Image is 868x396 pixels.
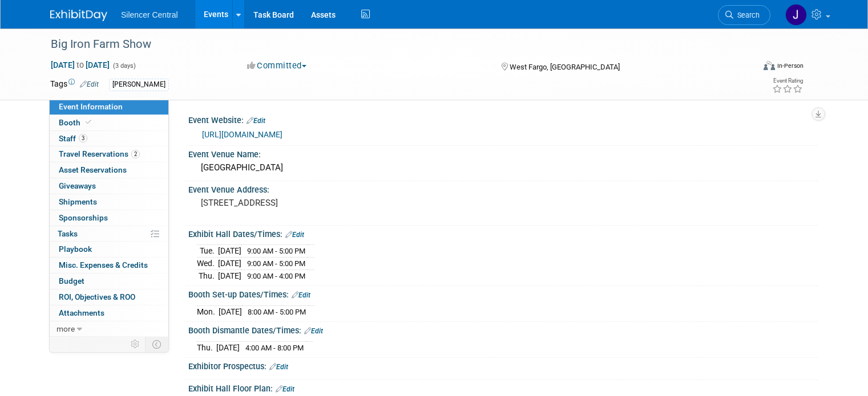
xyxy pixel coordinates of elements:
a: Shipments [50,194,168,210]
img: ExhibitDay [50,10,107,21]
pre: [STREET_ADDRESS] [201,198,438,208]
span: 8:00 AM - 5:00 PM [248,308,306,316]
span: ROI, Objectives & ROO [59,292,135,301]
td: Personalize Event Tab Strip [126,337,146,352]
td: Tue. [197,245,218,258]
span: Search [733,11,760,19]
span: West Fargo, [GEOGRAPHIC_DATA] [510,63,620,71]
span: Tasks [58,229,78,238]
div: Exhibit Hall Floor Plan: [188,380,818,395]
span: [DATE] [DATE] [50,60,110,70]
img: Jessica Crawford [785,4,807,26]
div: Event Website: [188,112,818,126]
div: [GEOGRAPHIC_DATA] [197,159,809,177]
span: Asset Reservations [59,165,127,174]
span: Staff [59,134,87,143]
td: [DATE] [216,341,240,353]
a: Asset Reservations [50,162,168,178]
a: Staff3 [50,131,168,146]
a: Tasks [50,226,168,242]
div: Booth Set-up Dates/Times: [188,286,818,301]
span: Travel Reservations [59,149,140,158]
a: Giveaways [50,178,168,194]
span: to [75,60,86,70]
div: Event Venue Name: [188,146,818,160]
td: [DATE] [219,305,242,317]
a: Sponsorships [50,210,168,226]
div: Event Venue Address: [188,181,818,195]
span: Silencer Central [121,10,178,19]
span: 4:00 AM - 8:00 PM [245,344,304,352]
a: ROI, Objectives & ROO [50,289,168,305]
span: 9:00 AM - 4:00 PM [247,272,305,280]
a: Edit [304,327,323,335]
a: Edit [276,385,294,393]
div: Exhibit Hall Dates/Times: [188,226,818,240]
a: Misc. Expenses & Credits [50,258,168,273]
span: Misc. Expenses & Credits [59,260,148,270]
td: Toggle Event Tabs [146,337,169,352]
span: 2 [131,150,140,158]
div: In-Person [777,62,804,70]
span: 9:00 AM - 5:00 PM [247,247,305,255]
div: Event Format [692,59,804,76]
a: Edit [80,80,99,88]
span: more [56,324,75,333]
div: Big Iron Farm Show [47,34,740,55]
button: Committed [243,60,311,72]
td: Thu. [197,270,218,281]
td: Thu. [197,341,216,353]
a: Edit [292,291,310,299]
span: (3 days) [112,62,136,70]
span: 3 [79,134,87,142]
span: 9:00 AM - 5:00 PM [247,259,305,268]
a: Travel Reservations2 [50,146,168,162]
a: more [50,321,168,337]
span: Attachments [59,308,104,317]
a: Edit [247,117,265,125]
span: Giveaways [59,181,96,190]
div: [PERSON_NAME] [109,79,169,91]
div: Event Rating [772,78,803,84]
td: Mon. [197,305,219,317]
a: Event Information [50,99,168,115]
td: [DATE] [218,270,241,281]
a: Booth [50,115,168,130]
span: Playbook [59,244,92,254]
a: Budget [50,273,168,289]
a: [URL][DOMAIN_NAME] [202,130,282,139]
a: Playbook [50,242,168,257]
span: Booth [59,118,94,127]
td: [DATE] [218,258,241,270]
span: Budget [59,276,84,285]
a: Attachments [50,305,168,321]
span: Event Information [59,102,123,111]
td: [DATE] [218,245,241,258]
a: Search [718,5,770,25]
i: Booth reservation complete [86,119,91,125]
span: Shipments [59,197,97,206]
a: Edit [269,363,288,371]
div: Booth Dismantle Dates/Times: [188,322,818,337]
span: Sponsorships [59,213,108,222]
img: Format-Inperson.png [764,61,775,70]
a: Edit [285,231,304,239]
td: Tags [50,78,99,91]
div: Exhibitor Prospectus: [188,358,818,373]
td: Wed. [197,258,218,270]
